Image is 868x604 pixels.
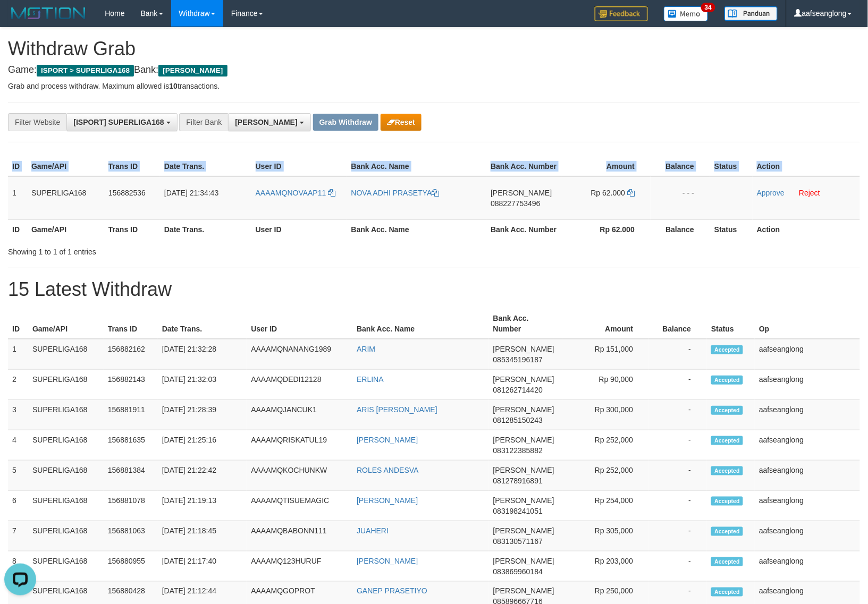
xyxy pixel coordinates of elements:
td: SUPERLIGA168 [28,400,104,430]
td: [DATE] 21:19:13 [158,491,247,521]
a: JUAHERI [357,526,389,535]
th: Amount [561,157,651,176]
span: [PERSON_NAME] [493,496,554,505]
th: Bank Acc. Name [347,219,487,239]
a: ROLES ANDESVA [357,466,418,474]
td: - [649,370,707,400]
th: Status [707,309,755,339]
th: Date Trans. [160,157,251,176]
td: [DATE] 21:18:45 [158,521,247,551]
h4: Game: Bank: [8,65,860,75]
img: Feedback.jpg [595,6,648,21]
a: ERLINA [357,375,384,384]
td: 156881063 [104,521,158,551]
td: [DATE] 21:22:42 [158,461,247,491]
th: Action [753,157,860,176]
td: AAAAMQBABONN111 [247,521,352,551]
td: [DATE] 21:25:16 [158,430,247,461]
td: 156880955 [104,551,158,582]
button: Grab Withdraw [313,114,378,131]
th: Trans ID [104,219,160,239]
td: AAAAMQNANANG1989 [247,339,352,370]
td: 156881384 [104,461,158,491]
td: - [649,339,707,370]
span: Accepted [711,406,743,415]
a: [PERSON_NAME] [357,496,418,505]
span: Copy 083122385882 to clipboard [493,446,543,455]
th: Rp 62.000 [561,219,651,239]
span: Copy 088227753496 to clipboard [491,199,540,208]
a: AAAAMQNOVAAP11 [256,189,336,197]
td: AAAAMQDEDI12128 [247,370,352,400]
td: SUPERLIGA168 [28,491,104,521]
span: [ISPORT] SUPERLIGA168 [73,118,164,126]
th: Status [710,157,753,176]
td: - [649,551,707,582]
td: Rp 252,000 [562,430,650,461]
td: aafseanglong [755,551,860,582]
button: [PERSON_NAME] [228,113,310,131]
th: Bank Acc. Number [489,309,562,339]
td: SUPERLIGA168 [28,339,104,370]
th: ID [8,219,27,239]
span: [PERSON_NAME] [493,557,554,565]
td: - [649,430,707,461]
th: Trans ID [104,309,158,339]
th: ID [8,309,28,339]
td: AAAAMQ123HURUF [247,551,352,582]
h1: Withdraw Grab [8,38,860,59]
td: Rp 203,000 [562,551,650,582]
div: Showing 1 to 1 of 1 entries [8,242,353,257]
td: AAAAMQKOCHUNKW [247,461,352,491]
th: Status [710,219,753,239]
th: Bank Acc. Number [486,157,561,176]
td: Rp 252,000 [562,461,650,491]
td: Rp 254,000 [562,491,650,521]
span: Accepted [711,436,743,445]
td: 2 [8,370,28,400]
span: [PERSON_NAME] [235,118,297,126]
td: 156882143 [104,370,158,400]
a: ARIS [PERSON_NAME] [357,405,437,414]
td: Rp 90,000 [562,370,650,400]
a: NOVA ADHI PRASETYA [351,189,440,197]
td: SUPERLIGA168 [28,430,104,461]
td: SUPERLIGA168 [28,551,104,582]
td: SUPERLIGA168 [28,461,104,491]
span: Accepted [711,466,743,475]
button: Reset [381,114,422,131]
span: Copy 083198241051 to clipboard [493,507,543,515]
th: User ID [247,309,352,339]
td: 3 [8,400,28,430]
td: 1 [8,339,28,370]
th: Bank Acc. Name [352,309,488,339]
span: [PERSON_NAME] [493,436,554,444]
td: SUPERLIGA168 [28,370,104,400]
a: ARIM [357,345,375,353]
span: [PERSON_NAME] [493,375,554,384]
td: 5 [8,461,28,491]
td: Rp 151,000 [562,339,650,370]
td: aafseanglong [755,461,860,491]
td: - [649,491,707,521]
img: panduan.png [724,6,778,21]
td: aafseanglong [755,430,860,461]
td: Rp 300,000 [562,400,650,430]
td: 1 [8,176,27,220]
td: 156881078 [104,491,158,521]
td: 156881911 [104,400,158,430]
img: MOTION_logo.png [8,5,89,21]
a: [PERSON_NAME] [357,557,418,565]
td: aafseanglong [755,400,860,430]
td: - [649,461,707,491]
th: Trans ID [104,157,160,176]
span: ISPORT > SUPERLIGA168 [37,65,134,76]
strong: 10 [169,82,178,90]
th: User ID [251,219,347,239]
th: Game/API [27,219,104,239]
td: [DATE] 21:28:39 [158,400,247,430]
span: Copy 081278916891 to clipboard [493,477,543,485]
span: Copy 081262714420 to clipboard [493,386,543,394]
td: 156881635 [104,430,158,461]
td: AAAAMQTISUEMAGIC [247,491,352,521]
